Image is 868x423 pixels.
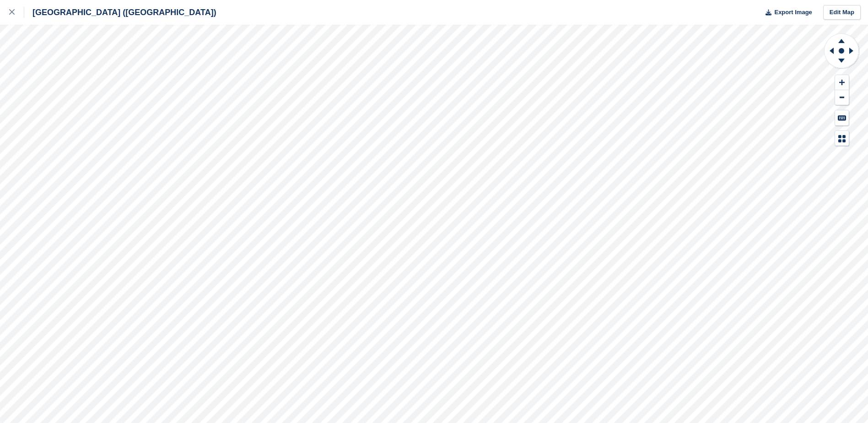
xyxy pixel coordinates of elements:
a: Edit Map [823,5,861,20]
div: [GEOGRAPHIC_DATA] ([GEOGRAPHIC_DATA]) [24,7,216,18]
button: Keyboard Shortcuts [835,110,849,125]
button: Zoom In [835,75,849,90]
span: Export Image [774,8,812,17]
button: Export Image [760,5,812,20]
button: Zoom Out [835,90,849,105]
button: Map Legend [835,131,849,146]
